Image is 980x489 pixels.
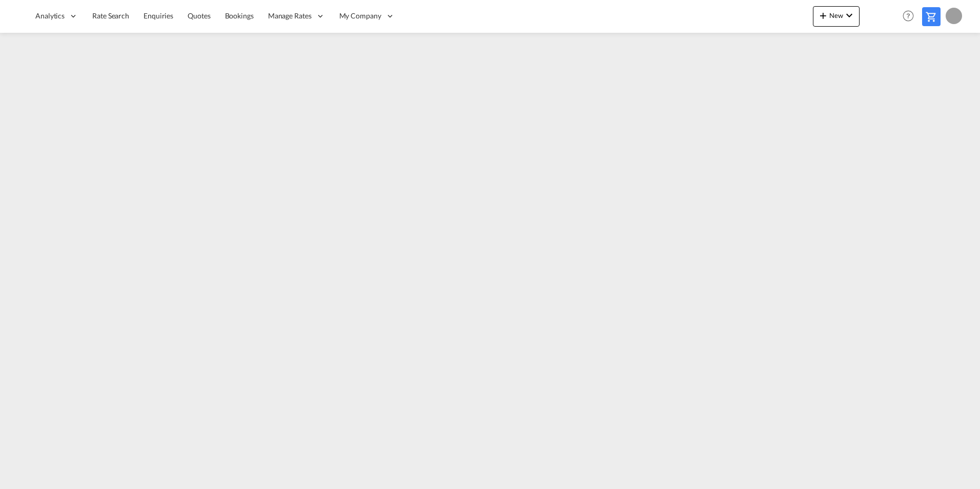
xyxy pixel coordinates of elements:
span: Help [900,7,917,25]
span: New [817,11,855,19]
span: Manage Rates [268,11,312,21]
span: Enquiries [144,11,173,20]
span: Bookings [225,11,254,20]
span: My Company [339,11,381,21]
md-icon: icon-chevron-down [843,9,855,22]
div: Help [900,7,922,26]
md-icon: icon-plus 400-fg [817,9,829,22]
span: Analytics [35,11,65,21]
span: Rate Search [92,11,129,20]
span: Quotes [188,11,210,20]
button: icon-plus 400-fgNewicon-chevron-down [813,6,860,27]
